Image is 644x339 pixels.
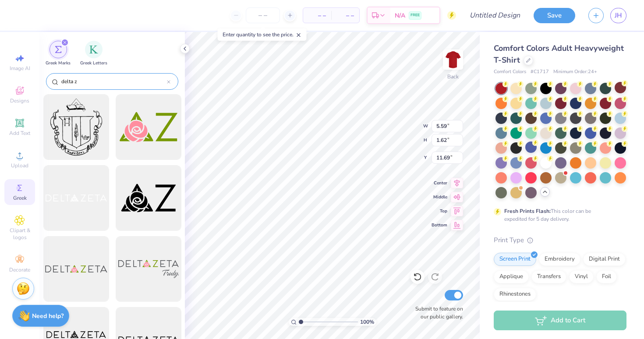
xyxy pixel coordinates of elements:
span: Center [432,180,447,186]
div: Back [447,73,459,81]
img: Greek Marks Image [55,46,62,53]
div: Applique [494,270,529,283]
a: JH [610,8,626,23]
div: Print Type [494,235,626,245]
img: Back [444,51,462,68]
div: Digital Print [583,253,626,266]
span: # C1717 [531,68,549,76]
span: FREE [410,12,420,18]
span: Add Text [9,130,30,137]
span: Middle [432,194,447,200]
span: Clipart & logos [4,227,35,241]
div: filter for Greek Marks [46,41,71,67]
strong: Need help? [32,312,64,320]
span: Greek Marks [46,60,71,67]
span: – – [336,11,354,20]
span: Comfort Colors [494,68,526,76]
label: Submit to feature on our public gallery. [410,305,463,321]
span: Minimum Order: 24 + [553,68,597,76]
span: Bottom [432,222,447,228]
span: 100 % [360,318,374,326]
span: Designs [10,97,29,104]
div: filter for Greek Letters [80,41,107,67]
img: Greek Letters Image [89,45,98,54]
div: This color can be expedited for 5 day delivery. [504,207,612,223]
input: Try "Alpha" [60,77,167,86]
span: N/A [395,11,405,20]
span: Image AI [10,65,30,72]
div: Transfers [531,270,566,283]
button: filter button [80,41,107,67]
span: Upload [11,162,28,169]
span: Greek [13,194,27,201]
button: Save [534,8,575,23]
div: Rhinestones [494,288,536,301]
span: Greek Letters [80,60,107,67]
div: Vinyl [569,270,594,283]
strong: Fresh Prints Flash: [504,208,551,215]
div: Screen Print [494,253,536,266]
span: – – [308,11,326,20]
div: Enter quantity to see the price. [218,28,307,41]
div: Embroidery [539,253,580,266]
span: Top [432,208,447,214]
input: Untitled Design [463,7,527,24]
input: – – [246,7,280,23]
span: Comfort Colors Adult Heavyweight T-Shirt [494,43,624,65]
button: filter button [46,41,71,67]
div: Foil [596,270,617,283]
span: Decorate [9,266,30,273]
span: JH [615,11,622,21]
